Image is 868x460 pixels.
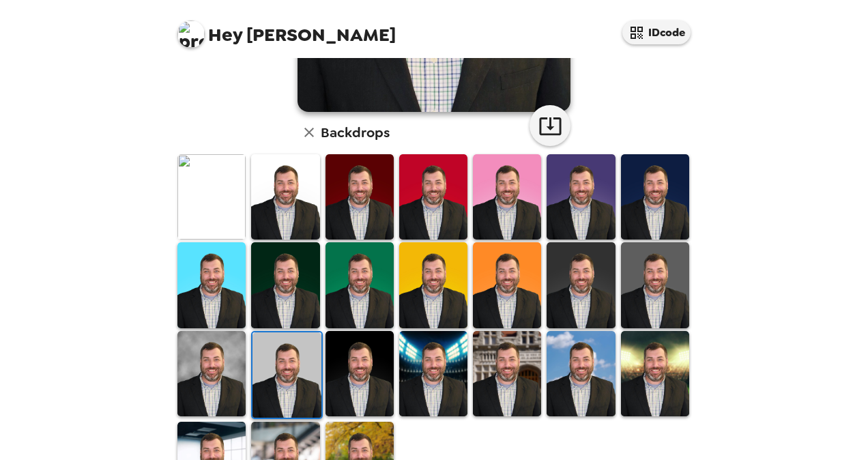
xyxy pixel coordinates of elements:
button: IDcode [622,20,691,44]
img: Original [177,154,246,240]
span: Hey [208,23,242,47]
h6: Backdrops [321,121,390,143]
img: profile pic [177,20,205,48]
span: [PERSON_NAME] [177,14,396,44]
